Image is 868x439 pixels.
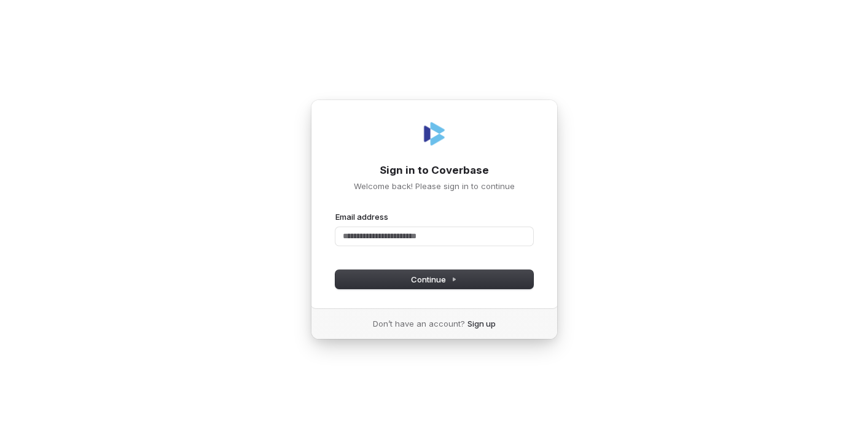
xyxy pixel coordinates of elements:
p: Welcome back! Please sign in to continue [335,181,533,192]
span: Continue [411,274,457,285]
a: Sign up [467,318,496,329]
button: Continue [335,270,533,289]
span: Don’t have an account? [373,318,465,329]
label: Email address [335,211,388,222]
h1: Sign in to Coverbase [335,163,533,178]
img: Coverbase [420,119,449,149]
